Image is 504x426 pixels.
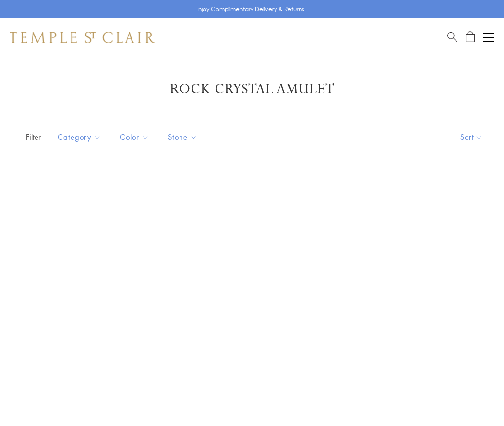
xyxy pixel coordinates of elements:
[10,32,155,43] img: Temple St. Clair
[466,31,475,43] a: Open Shopping Bag
[113,126,156,148] button: Color
[24,81,480,98] h1: Rock Crystal Amulet
[447,31,457,43] a: Search
[50,126,108,148] button: Category
[439,122,504,152] button: Show sort by
[115,131,156,143] span: Color
[53,131,108,143] span: Category
[161,126,204,148] button: Stone
[483,32,494,43] button: Open navigation
[163,131,204,143] span: Stone
[195,4,304,14] p: Enjoy Complimentary Delivery & Returns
